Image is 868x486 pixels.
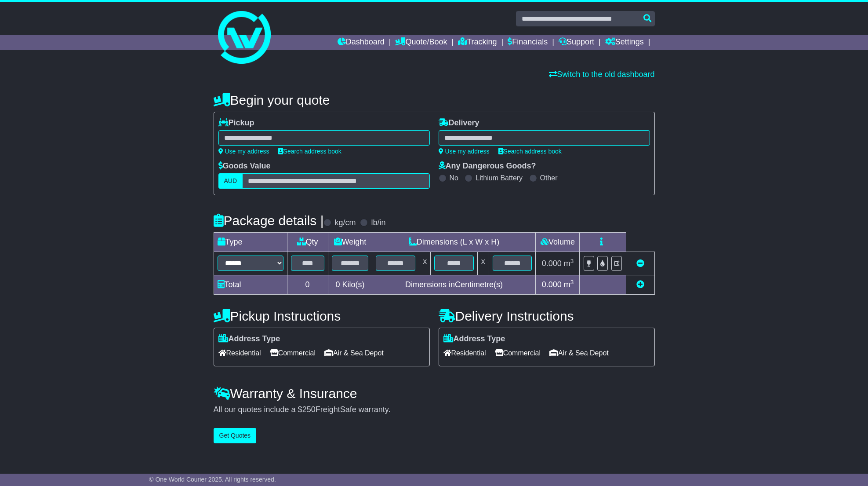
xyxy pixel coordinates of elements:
span: 250 [302,405,316,414]
h4: Package details | [214,213,324,228]
a: Support [559,35,594,50]
td: 0 [287,275,328,295]
h4: Delivery Instructions [439,309,655,323]
a: Quote/Book [395,35,447,50]
td: x [419,252,431,275]
label: Address Type [443,334,505,344]
label: lb/in [371,218,385,228]
td: Type [214,233,287,252]
a: Financials [508,35,548,50]
td: Kilo(s) [328,275,372,295]
td: Dimensions in Centimetre(s) [372,275,536,295]
span: Air & Sea Depot [324,346,384,360]
span: m [564,280,574,289]
span: 0 [335,280,340,289]
span: 0.000 [542,259,562,268]
label: Goods Value [218,161,271,171]
a: Use my address [439,148,490,155]
a: Search address book [278,148,341,155]
a: Tracking [458,35,497,50]
button: Get Quotes [214,428,257,443]
span: m [564,259,574,268]
span: Residential [218,346,261,360]
sup: 3 [570,279,574,285]
div: All our quotes include a $ FreightSafe warranty. [214,405,655,415]
h4: Begin your quote [214,93,655,107]
td: Total [214,275,287,295]
label: Lithium Battery [476,174,523,182]
a: Switch to the old dashboard [549,70,654,79]
label: Address Type [218,334,280,344]
a: Add new item [636,280,644,289]
td: Dimensions (L x W x H) [372,233,536,252]
label: No [450,174,458,182]
a: Search address book [498,148,562,155]
label: Delivery [439,118,479,128]
label: Other [540,174,558,182]
h4: Pickup Instructions [214,309,430,323]
h4: Warranty & Insurance [214,386,655,401]
a: Settings [605,35,644,50]
span: Air & Sea Depot [549,346,609,360]
td: Weight [328,233,372,252]
span: © One World Courier 2025. All rights reserved. [149,476,276,483]
label: Any Dangerous Goods? [439,161,536,171]
span: Commercial [495,346,541,360]
td: Qty [287,233,328,252]
td: Volume [536,233,580,252]
a: Dashboard [338,35,385,50]
a: Remove this item [636,259,644,268]
label: AUD [218,173,243,189]
td: x [477,252,489,275]
sup: 3 [570,258,574,264]
span: 0.000 [542,280,562,289]
a: Use my address [218,148,269,155]
label: kg/cm [334,218,356,228]
span: Residential [443,346,486,360]
span: Commercial [270,346,316,360]
label: Pickup [218,118,254,128]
